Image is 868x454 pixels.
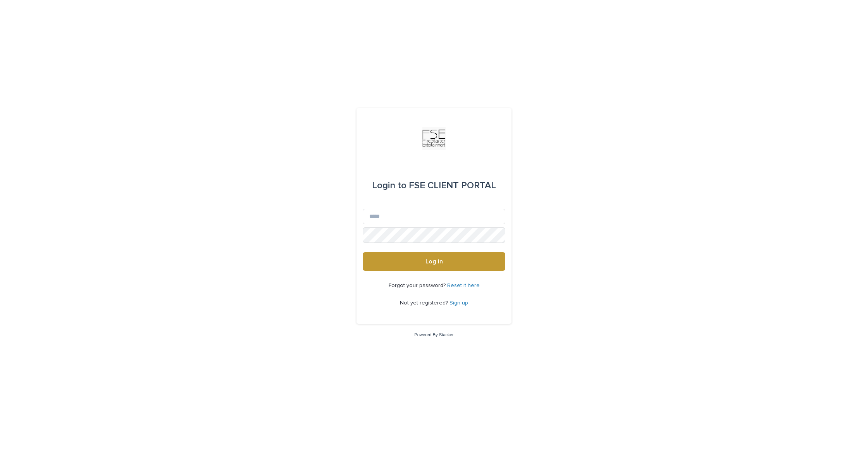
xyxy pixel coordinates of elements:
a: Reset it here [447,283,480,288]
a: Sign up [449,300,468,306]
span: Log in [425,258,443,265]
div: FSE CLIENT PORTAL [372,175,496,196]
span: Forgot your password? [389,283,447,288]
a: Powered By Stacker [414,332,453,337]
img: Km9EesSdRbS9ajqhBzyo [422,127,446,150]
button: Log in [363,252,505,271]
span: Not yet registered? [400,300,449,306]
span: Login to [372,181,406,190]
